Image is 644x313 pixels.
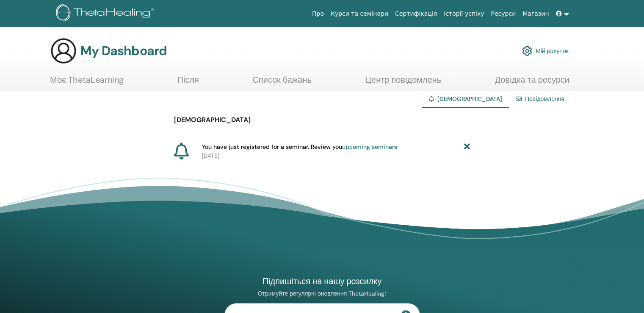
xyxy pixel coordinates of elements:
img: generic-user-icon.jpg [50,37,77,64]
a: Моє ThetaLearning [50,75,124,91]
a: Список бажань [252,75,312,91]
p: [DEMOGRAPHIC_DATA] [174,115,470,125]
a: Курси та семінари [327,6,392,22]
img: cog.svg [522,44,532,58]
h3: My Dashboard [80,43,167,59]
a: Сертифікація [392,6,440,22]
img: logo.png [56,4,157,23]
a: Повідомлення [525,95,564,103]
a: Довідка та ресурси [495,75,569,91]
a: Після [177,75,199,91]
p: [DATE] [202,151,470,160]
h4: Підпишіться на нашу розсилку [224,276,420,287]
span: You have just registered for a seminar. Review you [202,143,397,151]
a: Магазин [519,6,552,22]
a: Про [309,6,327,22]
a: Ресурси [488,6,520,22]
p: Отримуйте регулярні оновлення ThetaHealing! [224,290,420,297]
a: upcoming seminars [342,143,397,151]
a: Мій рахунок [522,42,569,60]
span: [DEMOGRAPHIC_DATA] [437,95,502,103]
a: Центр повідомлень [365,75,441,91]
a: Історії успіху [440,6,487,22]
